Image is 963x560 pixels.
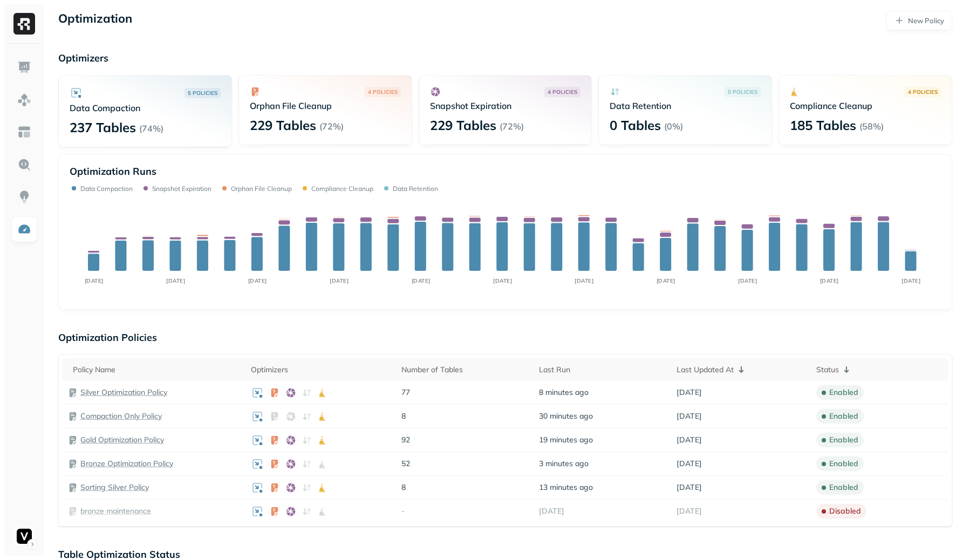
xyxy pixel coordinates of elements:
[58,52,952,64] p: Optimizers
[401,411,528,421] p: 8
[610,117,661,134] p: 0 Tables
[575,277,593,284] tspan: [DATE]
[657,277,675,284] tspan: [DATE]
[820,277,839,284] tspan: [DATE]
[58,331,952,344] p: Optimization Policies
[677,387,702,398] span: [DATE]
[829,459,858,469] p: enabled
[250,100,401,111] p: Orphan File Cleanup
[908,16,944,26] p: New Policy
[859,121,884,132] p: ( 58% )
[70,103,221,113] p: Data Compaction
[886,11,952,30] a: New Policy
[539,435,593,445] span: 19 minutes ago
[17,190,31,204] img: Insights
[319,121,344,132] p: ( 72% )
[790,100,941,111] p: Compliance Cleanup
[248,277,267,284] tspan: [DATE]
[250,117,316,134] p: 229 Tables
[80,459,173,469] a: Bronze Optimization Policy
[539,506,564,516] span: [DATE]
[188,89,217,97] p: 5 POLICIES
[539,459,589,469] span: 3 minutes ago
[17,93,31,107] img: Assets
[829,482,858,493] p: enabled
[677,459,702,469] span: [DATE]
[430,100,581,111] p: Snapshot Expiration
[539,365,666,375] div: Last Run
[80,506,151,516] a: bronze maintenance
[80,387,167,398] a: Silver Optimization Policy
[401,506,528,516] p: -
[401,459,528,469] p: 52
[152,185,211,193] p: Snapshot Expiration
[70,165,156,177] p: Optimization Runs
[677,482,702,493] span: [DATE]
[829,411,858,421] p: enabled
[829,387,858,398] p: enabled
[139,123,163,134] p: ( 74% )
[677,506,702,516] span: [DATE]
[829,435,858,445] p: enabled
[17,529,32,544] img: Voodoo
[58,11,132,30] p: Optimization
[73,365,240,375] div: Policy Name
[539,387,589,398] span: 8 minutes ago
[393,185,438,193] p: Data Retention
[401,482,528,493] p: 8
[401,365,528,375] div: Number of Tables
[790,117,856,134] p: 185 Tables
[368,88,398,96] p: 4 POLICIES
[539,411,593,421] span: 30 minutes ago
[610,100,761,111] p: Data Retention
[166,277,185,284] tspan: [DATE]
[908,88,938,96] p: 4 POLICIES
[17,158,31,172] img: Query Explorer
[430,117,496,134] p: 229 Tables
[17,125,31,139] img: Asset Explorer
[330,277,349,284] tspan: [DATE]
[493,277,512,284] tspan: [DATE]
[311,185,373,193] p: Compliance Cleanup
[401,435,528,445] p: 92
[80,482,149,493] a: Sorting Silver Policy
[677,435,702,445] span: [DATE]
[80,411,162,421] a: Compaction Only Policy
[677,411,702,421] span: [DATE]
[500,121,524,132] p: ( 72% )
[548,88,577,96] p: 4 POLICIES
[85,277,104,284] tspan: [DATE]
[412,277,431,284] tspan: [DATE]
[816,363,943,376] div: Status
[80,435,164,445] a: Gold Optimization Policy
[401,387,528,398] p: 77
[17,60,31,74] img: Dashboard
[901,277,920,284] tspan: [DATE]
[539,482,593,493] span: 13 minutes ago
[829,506,861,516] p: disabled
[251,365,391,375] div: Optimizers
[231,185,292,193] p: Orphan File Cleanup
[728,88,757,96] p: 0 POLICIES
[70,119,136,136] p: 237 Tables
[17,222,31,236] img: Optimization
[13,13,35,35] img: Ryft
[677,363,805,376] div: Last Updated At
[664,121,683,132] p: ( 0% )
[738,277,757,284] tspan: [DATE]
[80,185,133,193] p: Data Compaction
